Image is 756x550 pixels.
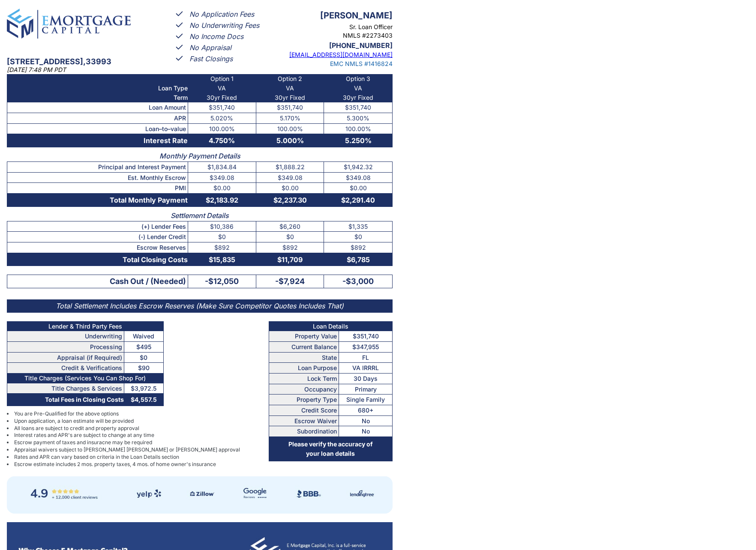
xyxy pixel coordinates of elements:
th: Principal and Interest Payment [7,161,188,172]
td: 30 Days [339,374,393,384]
th: Total Closing Costs [7,253,188,266]
td: VA IRRRL [339,363,393,374]
th: Escrow Reserves [7,242,188,253]
p: Sr. Loan Officer [269,23,393,31]
p: [PERSON_NAME] [269,9,393,23]
span: $351,740 [353,332,379,340]
span: $892 [282,244,298,251]
span: $0 [140,354,147,361]
span: $349.08 [346,174,371,181]
img: ratings.jpg [7,476,393,511]
td: 30yr Fixed [324,93,393,102]
span: $0 [354,233,362,240]
span: $351,740 [277,104,303,111]
span: $2,183.92 [206,196,238,204]
span: All loans are subject to credit and property approval [14,425,139,432]
span: 5.170% [280,114,300,122]
th: Please verify the accuracy of your loan details [269,437,392,461]
td: 30yr Fixed [188,93,256,102]
span: $495 [136,343,151,350]
td: No [339,426,393,437]
span: 100.00% [209,125,235,132]
th: PMI [7,183,188,194]
p: Total Settlement Includes Escrow Reserves (Make Sure Competitor Quotes Includes That) [7,299,393,313]
span: -$12,050 [205,277,239,286]
th: Underwriting [7,331,124,342]
td: Waived [124,331,164,342]
td: Option 2 [256,74,324,84]
span: $0.00 [282,184,299,191]
span: 5.250% [345,136,372,145]
span: $90 [138,364,150,371]
th: Loan Amount [7,102,188,113]
th: Interest Rate [7,134,188,147]
span: Escrow payment of taxes and insuracne may be required [14,439,152,446]
th: APR [7,113,188,123]
span: $3,972.5 [131,385,156,392]
th: Credit & Verifications [7,363,124,374]
span: $1,888.22 [276,163,305,170]
th: Settlement Details [7,207,393,221]
span: Rates and APR can vary based on criteria in the Loan Details section [14,454,179,461]
span: $892 [214,244,230,251]
span: $0.00 [350,184,367,191]
td: 30yr Fixed [256,93,324,102]
th: Monthly Payment Details [7,147,393,161]
th: Appraisal (if Required) [7,352,124,363]
th: Processing [7,341,124,352]
th: (+) Lender Fees [7,221,188,232]
th: (-) Lender Credit [7,232,188,242]
th: Current Balance [269,341,339,352]
p: [STREET_ADDRESS] , 33993 [7,56,243,68]
span: $6,260 [279,223,300,230]
th: State [269,352,339,363]
span: You are Pre-Qualified for the above options [14,410,119,418]
td: VA [188,84,256,93]
td: Option 3 [324,74,393,84]
th: Title Charges & Services [7,383,124,394]
span: $11,709 [277,255,303,264]
span: $349.08 [278,174,303,181]
th: Credit Score [269,405,339,416]
span: $892 [351,244,366,251]
td: No [339,415,393,426]
p: [DATE] 7:48 PM PDT [7,66,131,74]
span: $0.00 [213,184,231,191]
span: $0 [286,233,294,240]
td: VA [324,84,393,93]
img: emc-logo-full.png [7,9,131,39]
span: $349.08 [210,174,234,181]
span: $10,386 [210,223,234,230]
span: -$3,000 [342,277,374,286]
th: Total Monthly Payment [7,193,188,206]
p: NMLS # 2273403 [269,31,393,40]
th: Total Fees in Closing Costs [7,394,124,406]
td: FL [339,352,393,363]
th: Title Charges (Services You Can Shop For) [7,374,164,383]
span: $1,335 [348,223,368,230]
th: Term [7,93,188,102]
td: VA [256,84,324,93]
span: $347,955 [352,343,379,350]
span: $0 [218,233,226,240]
span: 5.000% [276,136,304,145]
th: Lender & Third Party Fees [7,321,164,331]
p: Fast Closings [189,54,233,64]
td: 680+ [339,405,393,416]
p: EMC NMLS #1416824 [269,60,393,68]
td: Option 1 [188,74,256,84]
th: Est. Monthly Escrow [7,172,188,183]
span: 100.00% [345,125,371,132]
span: Interest rates and APR's are subject to change at any time [14,432,154,439]
span: 100.00% [277,125,303,132]
span: $351,740 [345,104,371,111]
th: Cash Out / (Needed) [7,275,188,288]
th: Lock Term [269,374,339,384]
th: Property Value [269,331,339,342]
th: Loan Details [269,321,392,331]
span: $15,835 [209,255,235,264]
span: 5.300% [347,114,369,122]
th: Subordination [269,426,339,437]
th: Property Type [269,395,339,405]
span: 4.750% [209,136,235,145]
